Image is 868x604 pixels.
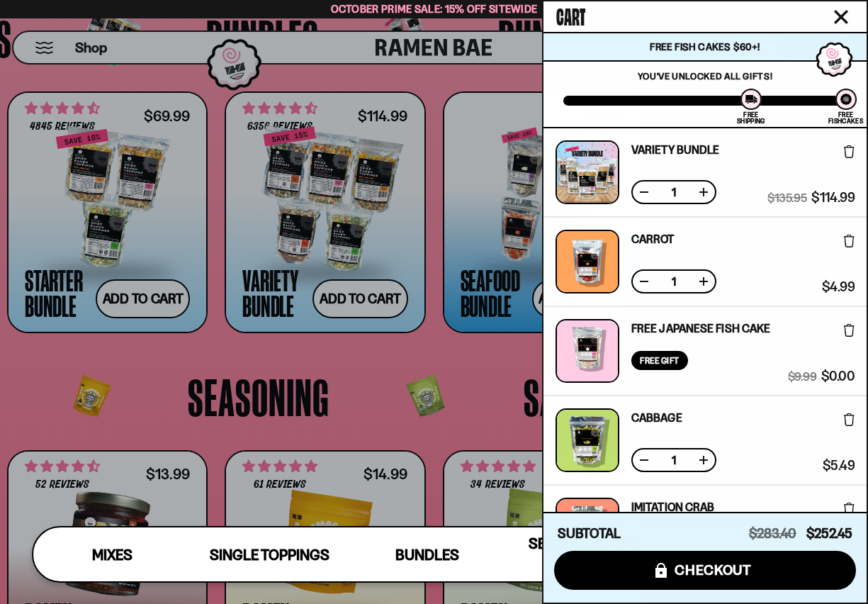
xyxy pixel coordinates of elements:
[631,144,719,155] a: Variety Bundle
[811,191,855,204] span: $114.99
[788,370,816,383] span: $9.99
[749,525,796,542] span: $283.40
[828,111,863,124] div: Free Fishcakes
[821,370,855,383] span: $0.00
[563,70,847,82] p: You've unlocked all gifts!
[529,535,641,574] span: Seasoning and Sauce
[631,233,675,245] a: Carrot
[558,527,621,541] h4: Subtotal
[650,40,760,53] span: Free Fish Cakes $60+!
[767,191,806,204] span: $135.95
[830,6,852,28] button: Close cart
[737,111,765,124] div: Free Shipping
[33,527,191,581] a: Mixes
[631,323,770,334] a: Free Japanese Fish Cake
[663,454,685,466] span: 1
[506,527,663,581] a: Seasoning and Sauce
[556,1,585,29] span: Cart
[822,281,855,293] span: $4.99
[631,351,688,370] div: Free Gift
[806,525,852,542] span: $252.45
[631,501,714,513] a: Imitation Crab
[554,551,856,590] button: checkout
[395,546,459,564] span: Bundles
[823,459,855,472] span: $5.49
[663,276,685,287] span: 1
[349,527,506,581] a: Bundles
[663,186,685,198] span: 1
[675,562,752,578] span: checkout
[210,546,329,564] span: Single Toppings
[92,546,133,564] span: Mixes
[191,527,348,581] a: Single Toppings
[331,2,538,16] span: October Prime Sale: 15% off Sitewide
[631,412,682,423] a: Cabbage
